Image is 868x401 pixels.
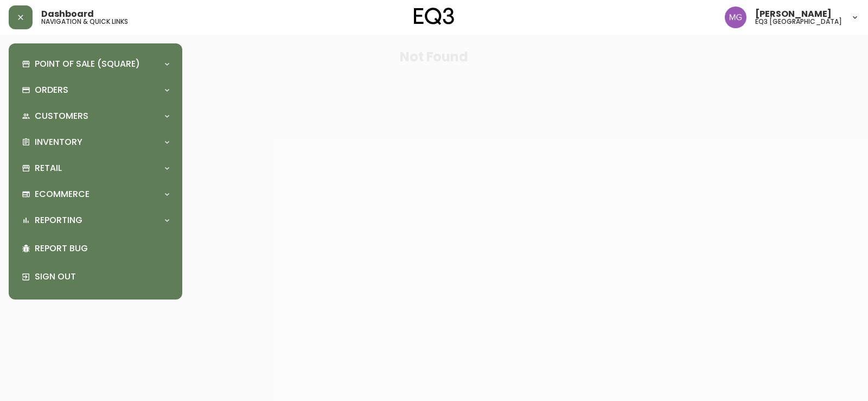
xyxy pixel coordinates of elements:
p: Retail [35,162,62,174]
div: Inventory [17,130,174,154]
p: Inventory [35,136,82,148]
h5: eq3 [GEOGRAPHIC_DATA] [755,18,842,25]
p: Sign Out [35,271,169,283]
span: Dashboard [41,10,94,18]
p: Point of Sale (Square) [35,58,140,70]
p: Report Bug [35,243,169,254]
div: Point of Sale (Square) [17,52,174,76]
p: Customers [35,110,88,122]
div: Retail [17,156,174,180]
img: logo [414,8,454,25]
img: de8837be2a95cd31bb7c9ae23fe16153 [725,7,746,28]
p: Reporting [35,214,82,226]
h5: navigation & quick links [41,18,128,25]
div: Orders [17,78,174,102]
span: [PERSON_NAME] [755,10,832,18]
div: Reporting [17,208,174,232]
p: Orders [35,84,68,96]
div: Report Bug [17,234,174,263]
div: Customers [17,104,174,128]
p: Ecommerce [35,188,90,200]
div: Sign Out [17,263,174,291]
div: Ecommerce [17,182,174,206]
